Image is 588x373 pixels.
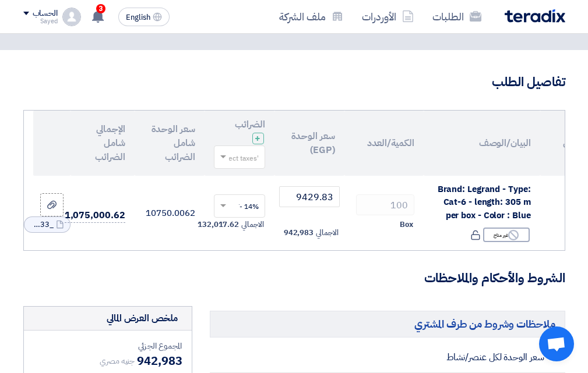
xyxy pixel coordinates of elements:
[96,4,105,13] span: 3
[424,111,540,176] th: البيان/الوصف
[137,352,182,370] span: 942,983
[255,132,260,145] span: +
[30,219,54,230] span: _1758029581333.pdf
[483,228,530,242] div: غير متاح
[65,208,125,223] span: 1,075,000.62
[62,8,81,26] img: profile_test.png
[316,227,338,239] span: الاجمالي
[23,18,58,24] div: Sayed
[274,111,344,176] th: سعر الوحدة (EGP)
[198,219,239,230] span: 132,017.62
[23,73,565,91] h3: تفاصيل الطلب
[505,9,565,23] img: Teradix logo
[23,269,565,287] h3: الشروط والأحكام والملاحظات
[107,311,178,325] div: ملخص العرض المالي
[279,186,340,207] input: أدخل سعر الوحدة
[33,340,182,352] div: المجموع الجزئي
[214,194,265,218] ng-select: VAT
[307,351,544,363] span: سعر الوحدة لكل عنصر/نشاط
[71,111,135,176] th: الإجمالي شامل الضرائب
[539,326,574,361] div: Open chat
[353,3,423,30] a: الأوردرات
[270,3,353,30] a: ملف الشركة
[423,3,491,30] a: الطلبات
[205,111,274,176] th: الضرائب
[210,311,565,337] h5: ملاحظات وشروط من طرف المشتري
[33,9,58,19] div: الحساب
[438,183,531,222] span: Brand: Legrand - Type: Cat-6 - length: 305 m per box - Color : Blue
[284,227,314,239] span: 942,983
[241,219,263,230] span: الاجمالي
[135,111,205,176] th: سعر الوحدة شامل الضرائب
[118,8,170,26] button: English
[126,13,150,22] span: English
[400,219,413,230] span: Box
[100,355,135,367] span: جنيه مصري
[135,176,205,251] td: 10750.0062
[344,111,424,176] th: الكمية/العدد
[356,194,414,215] input: RFQ_STEP1.ITEMS.2.AMOUNT_TITLE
